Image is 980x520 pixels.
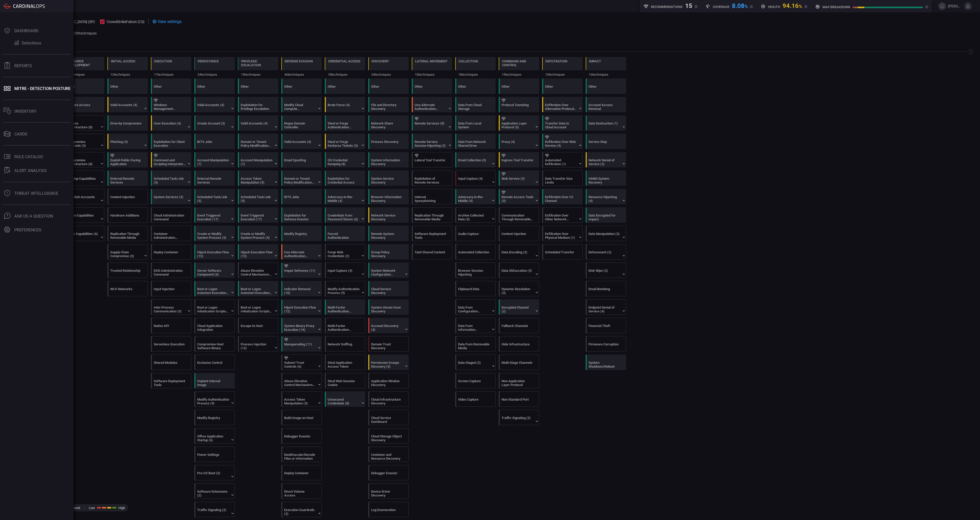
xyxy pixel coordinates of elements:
[151,171,191,186] div: T1053: Scheduled Task/Job
[412,57,452,78] div: TA0008: Lateral Movement
[158,19,182,24] span: View settings
[368,171,409,186] div: T1007: System Service Discovery
[325,355,365,370] div: T1528: Steal Application Access Token (Not covered)
[325,189,365,204] div: T1557: Adversary-in-the-Middle
[586,134,626,149] div: T1489: Service Stop
[783,2,802,8] div: 94.16
[589,59,601,63] div: Impact
[412,134,452,149] div: T1563: Remote Service Session Hijacking
[281,299,322,315] div: T1574: Hijack Execution Flow
[768,5,780,9] h5: Health
[328,59,360,63] div: Credential Access
[948,4,962,8] span: [PERSON_NAME][EMAIL_ADDRESS][PERSON_NAME][DOMAIN_NAME]
[368,410,409,425] div: T1538: Cloud Service Dashboard (Not covered)
[151,355,191,370] div: T1129: Shared Modules (Not covered)
[412,115,452,131] div: T1021: Remote Services
[14,28,38,33] div: Dashboard
[499,355,539,370] div: T1104: Multi-Stage Channels (Not covered)
[284,85,316,92] div: Other
[499,226,539,241] div: T1659: Content Injection (Not covered)
[499,134,539,149] div: T1090: Proxy
[455,152,496,167] div: T1114: Email Collection
[194,57,235,78] div: TA0003: Persistence
[368,428,409,444] div: T1619: Cloud Storage Object Discovery (Not covered)
[238,318,278,333] div: T1611: Escape to Host (Not covered)
[412,78,452,94] div: Other
[151,70,191,78] div: 17 techniques
[151,97,191,112] div: T1047: Windows Management Instrumentation
[455,299,496,315] div: T1602: Data from Configuration Repository (Not covered)
[67,59,101,67] div: Resource Development
[194,410,235,425] div: T1112: Modify Registry (Not covered)
[14,168,47,173] div: ALERT ANALYSIS
[151,281,191,296] div: T1674: Input Injection (Not covered)
[542,70,583,78] div: 10 techniques
[368,373,409,388] div: T1010: Application Window Discovery (Not covered)
[151,373,191,388] div: T1072: Software Deployment Tools (Not covered)
[194,336,235,352] div: T1554: Compromise Host Software Binary (Not covered)
[64,152,104,167] div: T1584: Compromise Infrastructure (Not covered)
[281,57,322,78] div: TA0005: Defense Evasion
[67,103,99,111] div: Acquire Access
[455,189,496,204] div: T1557: Adversary-in-the-Middle
[542,189,583,204] div: T1041: Exfiltration Over C2 Channel
[194,263,235,278] div: T1505: Server Software Component
[194,355,235,370] div: T1668: Exclusive Control (Not covered)
[325,318,365,333] div: T1621: Multi-Factor Authentication Request Generation (Not covered)
[542,152,583,167] div: T1020: Automated Exfiltration
[281,226,322,241] div: T1112: Modify Registry
[328,85,360,92] div: Other
[281,465,322,480] div: T1610: Deploy Container (Not covered)
[238,207,278,223] div: T1546: Event Triggered Execution
[238,152,278,167] div: T1098: Account Manipulation
[651,5,683,9] h5: Recommendations
[238,115,278,131] div: T1078: Valid Accounts
[499,373,539,388] div: T1095: Non-Application Layer Protocol (Not covered)
[100,19,144,24] button: CrowdStrikeFalcon (CS)
[586,336,626,352] div: T1495: Firmware Corruption (Not covered)
[542,97,583,112] div: T1048: Exfiltration Over Alternative Protocol
[499,207,539,223] div: T1092: Communication Through Removable Media (Not covered)
[241,103,273,111] div: Exploitation for Privilege Escalation
[111,59,135,63] div: Initial Access
[415,85,447,92] div: Other
[281,134,322,149] div: T1078: Valid Accounts
[281,97,322,112] div: T1578: Modify Cloud Compute Infrastructure
[194,281,235,296] div: T1547: Boot or Logon Autostart Execution
[368,70,409,78] div: 34 techniques
[412,70,452,78] div: 10 techniques
[154,59,172,63] div: Execution
[194,465,235,480] div: T1542: Pre-OS Boot (Not covered)
[368,318,409,333] div: T1087: Account Discovery
[499,244,539,259] div: T1132: Data Encoding (Not covered)
[14,228,41,232] div: Preferences
[325,78,365,94] div: Other
[107,226,148,241] div: T1091: Replication Through Removable Media (Not covered)
[194,391,235,407] div: T1556: Modify Authentication Process (Not covered)
[455,207,496,223] div: T1560: Archive Collected Data (Not covered)
[325,336,365,352] div: T1040: Network Sniffing (Not covered)
[107,70,148,78] div: 12 techniques
[732,2,748,8] div: 8.08
[64,189,104,204] div: T1585: Establish Accounts (Not covered)
[368,244,409,259] div: T1615: Group Policy Discovery
[458,85,490,92] div: Other
[281,336,322,352] div: T1036: Masquerading
[238,263,278,278] div: T1548: Abuse Elevation Control Mechanism (Not covered)
[194,97,235,112] div: T1078: Valid Accounts
[586,299,626,315] div: T1499: Endpoint Denial of Service (Not covered)
[238,78,278,94] div: Other
[14,191,58,196] div: Threat Intelligence
[325,244,365,259] div: T1606: Forge Web Credentials (Not covered)
[281,263,322,278] div: T1562: Impair Defenses
[502,85,533,92] div: Other
[412,171,452,186] div: T1210: Exploitation of Remote Services (Not covered)
[325,171,365,186] div: T1212: Exploitation for Credential Access
[281,355,322,370] div: T1553: Subvert Trust Controls
[238,171,278,186] div: T1134: Access Token Manipulation
[14,86,71,91] div: MITRE - Detection Posture
[281,483,322,499] div: T1006: Direct Volume Access (Not covered)
[194,226,235,241] div: T1543: Create or Modify System Process
[368,465,409,480] div: T1622: Debugger Evasion (Not covered)
[107,189,148,204] div: T1659: Content Injection (Not covered)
